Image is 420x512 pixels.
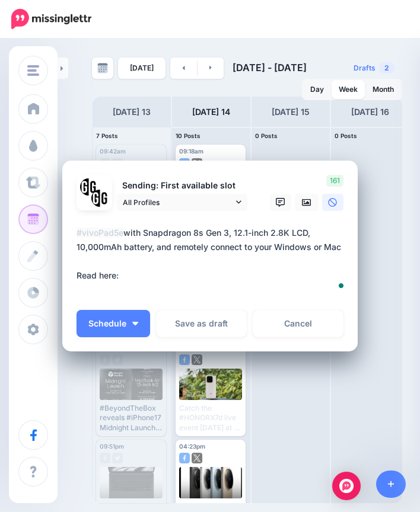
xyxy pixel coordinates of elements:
span: All Profiles [123,196,233,209]
img: JT5sWCfR-79925.png [91,190,109,207]
span: Schedule [88,319,126,328]
a: Cancel [253,310,343,337]
p: Sending: First available slot [117,179,247,193]
a: All Profiles [117,194,247,211]
span: 161 [326,175,343,187]
button: Schedule [77,310,150,337]
textarea: To enrich screen reader interactions, please activate Accessibility in Grammarly extension settings [77,226,349,297]
button: Save as draft [156,310,247,337]
img: arrow-down-white.png [132,322,138,325]
mark: #vivoPad5e [77,228,123,238]
img: 353459792_649996473822713_4483302954317148903_n-bsa138318.png [80,178,97,196]
div: with Snapdragon 8s Gen 3, 12.1-inch 2.8K LCD, 10,000mAh battery, and remotely connect to your Win... [77,226,349,283]
div: Open Intercom Messenger [332,472,361,500]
